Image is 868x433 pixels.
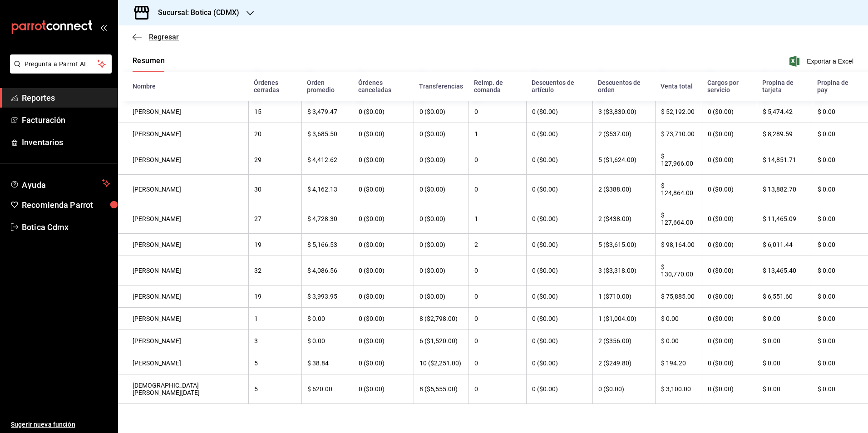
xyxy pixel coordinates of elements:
[248,72,301,101] th: Órdenes cerradas
[248,330,301,352] th: 3
[22,199,110,211] span: Recomienda Parrot
[757,308,812,330] th: $ 0.00
[592,285,655,308] th: 1 ($710.00)
[248,256,301,285] th: 32
[414,352,469,374] th: 10 ($2,251.00)
[353,352,414,374] th: 0 ($0.00)
[118,285,248,308] th: [PERSON_NAME]
[248,175,301,204] th: 30
[353,285,414,308] th: 0 ($0.00)
[791,56,853,67] span: Exportar a Excel
[757,352,812,374] th: $ 0.00
[353,72,414,101] th: Órdenes canceladas
[118,204,248,234] th: [PERSON_NAME]
[812,308,868,330] th: $ 0.00
[353,175,414,204] th: 0 ($0.00)
[757,256,812,285] th: $ 13,465.40
[353,330,414,352] th: 0 ($0.00)
[812,72,868,101] th: Propina de pay
[655,330,702,352] th: $ 0.00
[414,234,469,256] th: 0 ($0.00)
[526,330,592,352] th: 0 ($0.00)
[248,101,301,123] th: 15
[757,72,812,101] th: Propina de tarjeta
[812,234,868,256] th: $ 0.00
[414,145,469,175] th: 0 ($0.00)
[757,175,812,204] th: $ 13,882.70
[469,330,526,352] th: 0
[812,204,868,234] th: $ 0.00
[6,66,112,75] a: Pregunta a Parrot AI
[812,123,868,145] th: $ 0.00
[301,308,353,330] th: $ 0.00
[22,92,110,104] span: Reportes
[757,145,812,175] th: $ 14,851.71
[526,123,592,145] th: 0 ($0.00)
[702,234,757,256] th: 0 ($0.00)
[414,175,469,204] th: 0 ($0.00)
[592,72,655,101] th: Descuentos de orden
[592,374,655,404] th: 0 ($0.00)
[301,374,353,404] th: $ 620.00
[526,72,592,101] th: Descuentos de artículo
[592,308,655,330] th: 1 ($1,004.00)
[414,374,469,404] th: 8 ($5,555.00)
[757,123,812,145] th: $ 8,289.59
[11,420,110,429] span: Sugerir nueva función
[469,256,526,285] th: 0
[655,204,702,234] th: $ 127,664.00
[301,123,353,145] th: $ 3,685.50
[655,234,702,256] th: $ 98,164.00
[526,145,592,175] th: 0 ($0.00)
[757,204,812,234] th: $ 11,465.09
[812,256,868,285] th: $ 0.00
[469,145,526,175] th: 0
[592,101,655,123] th: 3 ($3,830.00)
[655,352,702,374] th: $ 194.20
[25,59,98,69] span: Pregunta a Parrot AI
[812,175,868,204] th: $ 0.00
[469,123,526,145] th: 1
[118,234,248,256] th: [PERSON_NAME]
[812,352,868,374] th: $ 0.00
[757,234,812,256] th: $ 6,011.44
[248,285,301,308] th: 19
[301,256,353,285] th: $ 4,086.56
[414,285,469,308] th: 0 ($0.00)
[118,72,248,101] th: Nombre
[353,308,414,330] th: 0 ($0.00)
[469,308,526,330] th: 0
[469,72,526,101] th: Reimp. de comanda
[353,101,414,123] th: 0 ($0.00)
[149,33,179,41] span: Regresar
[655,101,702,123] th: $ 52,192.00
[301,101,353,123] th: $ 3,479.47
[22,136,110,148] span: Inventarios
[414,330,469,352] th: 6 ($1,520.00)
[526,204,592,234] th: 0 ($0.00)
[592,175,655,204] th: 2 ($388.00)
[526,374,592,404] th: 0 ($0.00)
[702,145,757,175] th: 0 ($0.00)
[702,72,757,101] th: Cargos por servicio
[118,330,248,352] th: [PERSON_NAME]
[133,56,165,72] button: Resumen
[353,145,414,175] th: 0 ($0.00)
[812,145,868,175] th: $ 0.00
[22,221,110,233] span: Botica Cdmx
[655,123,702,145] th: $ 73,710.00
[133,56,165,72] div: navigation tabs
[248,352,301,374] th: 5
[414,256,469,285] th: 0 ($0.00)
[702,101,757,123] th: 0 ($0.00)
[301,204,353,234] th: $ 4,728.30
[757,101,812,123] th: $ 5,474.42
[301,145,353,175] th: $ 4,412.62
[757,285,812,308] th: $ 6,551.60
[469,352,526,374] th: 0
[702,204,757,234] th: 0 ($0.00)
[248,145,301,175] th: 29
[702,256,757,285] th: 0 ($0.00)
[118,308,248,330] th: [PERSON_NAME]
[248,123,301,145] th: 20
